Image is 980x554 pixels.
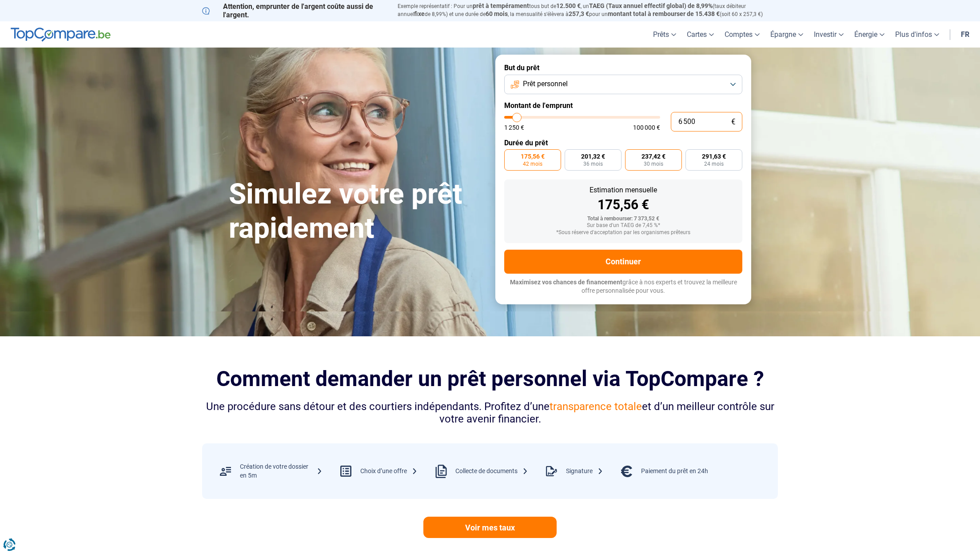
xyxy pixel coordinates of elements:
[423,517,557,538] a: Voir mes taux
[523,161,542,167] span: 42 mois
[566,467,603,476] div: Signature
[360,467,418,476] div: Choix d’une offre
[504,139,742,147] label: Durée du prêt
[583,161,603,167] span: 36 mois
[11,28,111,42] img: TopCompare
[229,177,485,246] h1: Simulez votre prêt rapidement
[523,79,568,89] span: Prêt personnel
[511,230,735,236] div: *Sous réserve d'acceptation par les organismes prêteurs
[504,124,524,131] span: 1 250 €
[511,198,735,211] div: 175,56 €
[556,2,581,9] span: 12.500 €
[644,161,663,167] span: 30 mois
[511,187,735,194] div: Estimation mensuelle
[473,2,529,9] span: prêt à tempérament
[511,216,735,222] div: Total à rembourser: 7 373,52 €
[504,278,742,295] p: grâce à nos experts et trouvez la meilleure offre personnalisée pour vous.
[589,2,713,9] span: TAEG (Taux annuel effectif global) de 8,99%
[414,10,425,17] span: fixe
[455,467,528,476] div: Collecte de documents
[849,21,890,48] a: Énergie
[702,153,726,159] span: 291,63 €
[511,223,735,229] div: Sur base d'un TAEG de 7,45 %*
[569,10,589,17] span: 257,3 €
[681,21,719,48] a: Cartes
[202,2,387,19] p: Attention, emprunter de l'argent coûte aussi de l'argent.
[202,367,778,391] h2: Comment demander un prêt personnel via TopCompare ?
[719,21,765,48] a: Comptes
[633,124,660,131] span: 100 000 €
[731,118,735,126] span: €
[608,10,720,17] span: montant total à rembourser de 15.438 €
[504,101,742,110] label: Montant de l'emprunt
[890,21,944,48] a: Plus d'infos
[765,21,809,48] a: Épargne
[641,153,665,159] span: 237,42 €
[486,10,508,17] span: 60 mois
[648,21,681,48] a: Prêts
[240,462,323,480] div: Création de votre dossier en 5m
[521,153,545,159] span: 175,56 €
[202,400,778,426] div: Une procédure sans détour et des courtiers indépendants. Profitez d’une et d’un meilleur contrôle...
[581,153,605,159] span: 201,32 €
[550,400,642,413] span: transparence totale
[504,64,742,72] label: But du prêt
[704,161,724,167] span: 24 mois
[510,279,622,286] span: Maximisez vos chances de financement
[956,21,975,48] a: fr
[809,21,849,48] a: Investir
[398,2,778,18] p: Exemple représentatif : Pour un tous but de , un (taux débiteur annuel de 8,99%) et une durée de ...
[504,75,742,94] button: Prêt personnel
[641,467,708,476] div: Paiement du prêt en 24h
[504,250,742,274] button: Continuer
